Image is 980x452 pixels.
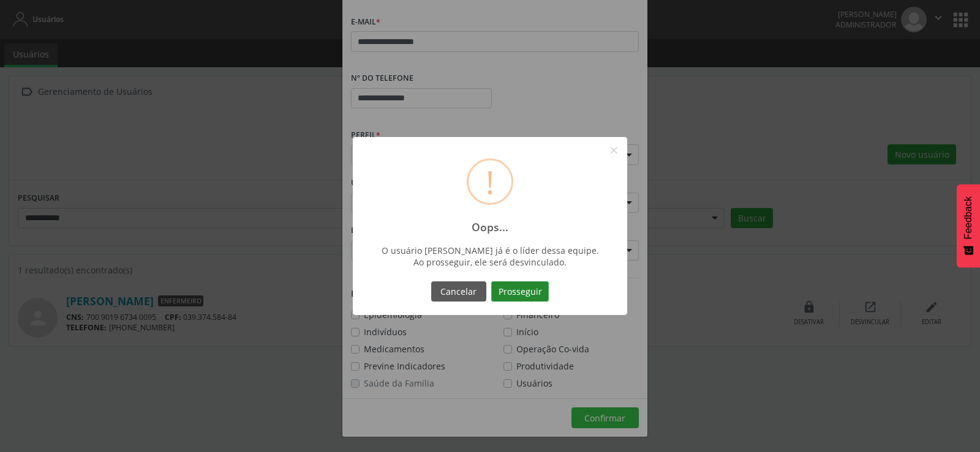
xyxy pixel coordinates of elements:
[486,160,494,203] div: !
[491,281,549,302] button: Prosseguir
[957,184,980,267] button: Feedback - Mostrar pesquisa
[472,221,508,234] h2: Oops...
[377,245,603,268] div: O usuário [PERSON_NAME] já é o líder dessa equipe. Ao prosseguir, ele será desvinculado.
[603,140,624,161] button: Close this dialog
[963,196,974,239] span: Feedback
[431,281,486,302] button: Cancelar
